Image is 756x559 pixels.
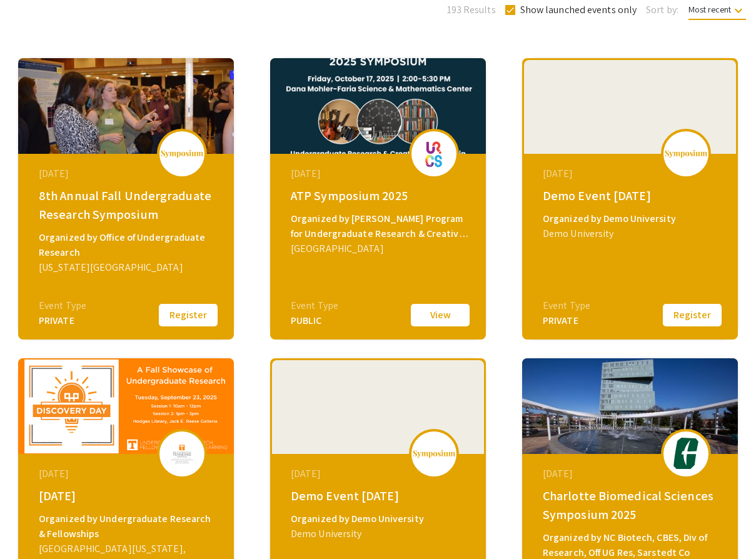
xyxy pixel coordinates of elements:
[157,302,219,328] button: Register
[39,511,216,541] div: Organized by Undergraduate Research & Fellowships
[522,358,738,454] img: biomedical-sciences2025_eventCoverPhoto_f0c029__thumb.jpg
[543,298,590,313] div: Event Type
[18,358,234,454] img: discovery-day-2025_eventCoverPhoto_44667f__thumb.png
[270,58,486,154] img: atp2025_eventCoverPhoto_9b3fe5__thumb.png
[291,241,468,256] div: [GEOGRAPHIC_DATA]
[291,298,338,313] div: Event Type
[415,138,453,169] img: atp2025_eventLogo_56bb79_.png
[291,166,468,181] div: [DATE]
[661,302,723,328] button: Register
[39,313,86,328] div: PRIVATE
[18,58,234,154] img: 8th-annual-fall-undergraduate-research-symposium_eventCoverPhoto_be3fc5__thumb.jpg
[160,149,204,158] img: logo_v2.png
[543,211,720,226] div: Organized by Demo University
[412,450,456,458] img: logo_v2.png
[731,3,746,18] mat-icon: keyboard_arrow_down
[543,466,720,481] div: [DATE]
[39,166,216,181] div: [DATE]
[543,166,720,181] div: [DATE]
[409,302,471,328] button: View
[688,4,746,20] span: Most recent
[39,466,216,481] div: [DATE]
[291,466,468,481] div: [DATE]
[39,260,216,275] div: [US_STATE][GEOGRAPHIC_DATA]
[543,313,590,328] div: PRIVATE
[291,313,338,328] div: PUBLIC
[667,438,705,469] img: biomedical-sciences2025_eventLogo_e7ea32_.png
[39,298,86,313] div: Event Type
[664,149,708,158] img: logo_v2.png
[291,186,468,205] div: ATP Symposium 2025
[543,226,720,241] div: Demo University
[291,526,468,541] div: Demo University
[39,486,216,505] div: [DATE]
[291,511,468,526] div: Organized by Demo University
[291,486,468,505] div: Demo Event [DATE]
[39,186,216,224] div: 8th Annual Fall Undergraduate Research Symposium
[39,230,216,260] div: Organized by Office of Undergraduate Research
[9,503,53,550] iframe: Chat
[447,3,496,18] span: 193 Results
[543,486,720,524] div: Charlotte Biomedical Sciences Symposium 2025
[163,438,201,469] img: discovery-day-2025_eventLogo_8ba5b6_.png
[520,3,637,18] span: Show launched events only
[543,186,720,205] div: Demo Event [DATE]
[646,3,678,18] span: Sort by:
[291,211,468,241] div: Organized by [PERSON_NAME] Program for Undergraduate Research & Creative Scholarship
